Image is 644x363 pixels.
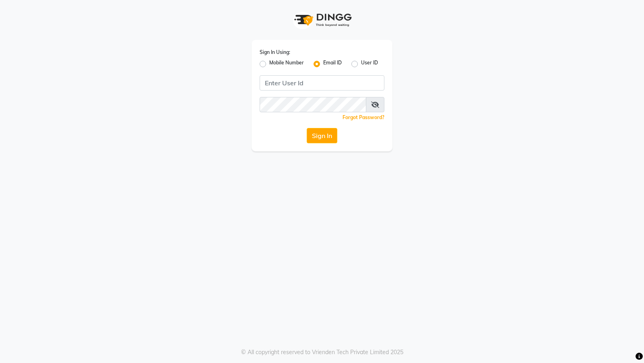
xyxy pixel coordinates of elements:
[260,49,290,56] label: Sign In Using:
[307,128,337,143] button: Sign In
[260,75,384,91] input: Username
[290,8,354,32] img: logo1.svg
[361,59,378,69] label: User ID
[343,114,384,120] a: Forgot Password?
[260,97,366,112] input: Username
[323,59,342,69] label: Email ID
[269,59,304,69] label: Mobile Number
